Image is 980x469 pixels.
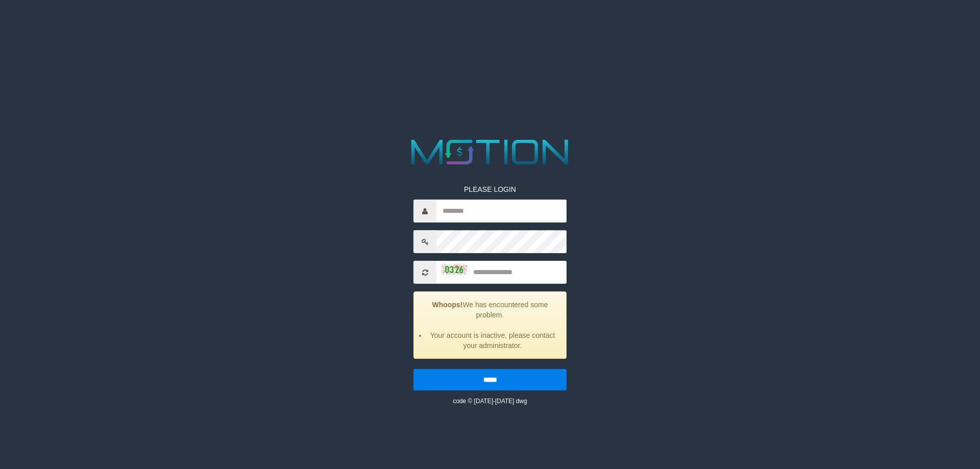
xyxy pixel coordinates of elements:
[432,301,463,309] strong: Whoops!
[413,291,567,359] div: We has encountered some problem.
[404,135,576,169] img: MOTION_logo.png
[413,184,567,194] p: PLEASE LOGIN
[427,330,558,351] li: Your account is inactive, please contact your administrator.
[442,264,467,275] img: captcha
[453,398,527,405] small: code © [DATE]-[DATE] dwg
